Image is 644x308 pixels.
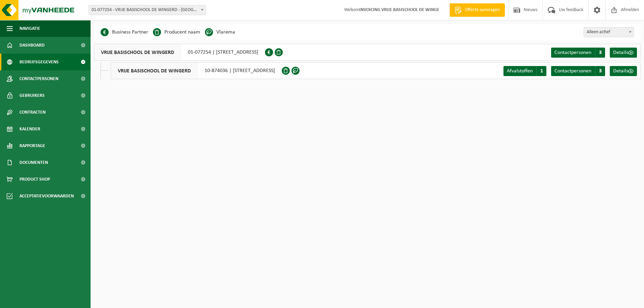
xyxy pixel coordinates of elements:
[19,137,45,154] span: Rapportage
[463,7,501,13] span: Offerte aanvragen
[503,66,546,76] a: Afvalstoffen 1
[19,70,58,87] span: Contactpersonen
[89,5,206,15] span: 01-077254 - VRIJE BASISCHOOL DE WINGERD - BAVIKHOVE
[584,27,634,37] span: Alleen actief
[359,7,439,12] strong: INVOICING VRIJE BASISCHOOL DE WINGE
[19,87,45,104] span: Gebruikers
[536,66,546,76] span: 1
[507,68,533,74] span: Afvalstoffen
[595,66,605,76] span: 3
[19,20,40,37] span: Navigatie
[205,27,235,37] li: Vlarema
[19,154,48,171] span: Documenten
[94,44,265,61] div: 01-077254 | [STREET_ADDRESS]
[551,66,605,76] a: Contactpersonen 3
[610,66,637,76] a: Details
[554,50,591,55] span: Contactpersonen
[449,3,505,17] a: Offerte aanvragen
[595,48,605,58] span: 3
[19,104,46,121] span: Contracten
[19,121,40,137] span: Kalender
[551,48,605,58] a: Contactpersonen 3
[101,27,148,37] li: Business Partner
[111,62,282,79] div: 10-874036 | [STREET_ADDRESS]
[89,5,206,15] span: 01-077254 - VRIJE BASISCHOOL DE WINGERD - BAVIKHOVE
[19,37,45,54] span: Dashboard
[610,48,637,58] a: Details
[554,68,591,74] span: Contactpersonen
[153,27,200,37] li: Producent naam
[111,63,198,79] span: VRIJE BASISCHOOL DE WINGERD
[613,50,628,55] span: Details
[19,188,74,204] span: Acceptatievoorwaarden
[584,27,634,37] span: Alleen actief
[613,68,628,74] span: Details
[19,54,59,70] span: Bedrijfsgegevens
[94,44,181,60] span: VRIJE BASISCHOOL DE WINGERD
[19,171,50,188] span: Product Shop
